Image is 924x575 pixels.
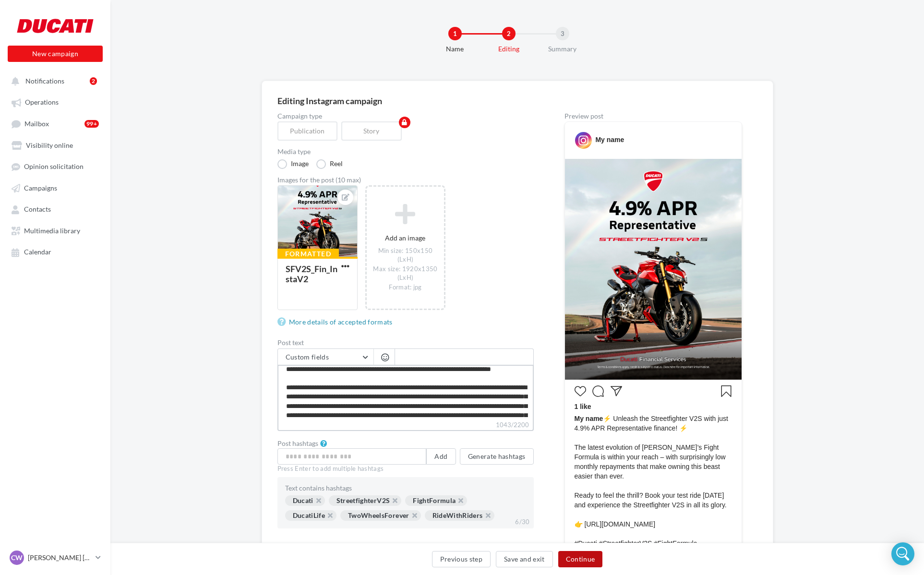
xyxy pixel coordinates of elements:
span: Visibility online [26,141,73,149]
div: 2 [90,77,97,85]
a: More details of accepted formats [277,316,396,328]
div: DucatiLife [285,510,337,521]
div: 6/30 [511,516,533,528]
div: StreetfighterV2S [329,495,402,506]
div: SFV2S_Fin_InstaV2 [286,264,337,284]
a: CW [PERSON_NAME] [PERSON_NAME] [8,549,103,567]
label: 1043/2200 [277,420,534,431]
div: 3 [556,27,569,40]
span: Mailbox [24,120,49,128]
svg: Partager la publication [611,385,622,397]
button: Continue [558,551,603,567]
span: Custom fields [286,353,329,361]
span: Multimedia library [24,227,80,235]
a: Campaigns [6,179,105,196]
div: Images for the post (10 max) [277,177,534,183]
span: Campaigns [24,184,57,192]
button: Custom fields [278,349,373,365]
button: Add [426,448,456,465]
span: Operations [25,98,59,107]
div: My name [595,135,624,144]
span: My name [575,415,603,422]
button: Generate hashtags [460,448,534,465]
div: Preview post [564,113,742,120]
div: TwoWheelsForever [340,510,421,521]
div: Editing [478,44,540,54]
button: Notifications 2 [6,72,101,89]
a: Mailbox99+ [6,115,105,132]
div: Formatted [277,249,339,259]
svg: Commenter [592,385,604,397]
div: 2 [502,27,516,40]
span: Contacts [24,205,51,214]
a: Multimedia library [6,222,105,239]
div: FightFormula [405,495,467,506]
div: Ducati [285,495,325,506]
div: Editing Instagram campaign [277,96,757,105]
span: Opinion solicitation [24,163,84,171]
label: Post text [277,339,534,346]
a: Visibility online [6,136,105,154]
label: Media type [277,148,534,155]
a: Calendar [6,243,105,260]
button: Previous step [432,551,491,567]
span: Notifications [25,77,64,85]
a: Contacts [6,200,105,217]
div: Open Intercom Messenger [891,542,914,565]
div: Summary [532,44,593,54]
div: Text contains hashtags [285,485,526,491]
button: Save and exit [496,551,553,567]
label: Image [277,159,309,169]
div: 1 like [575,402,732,414]
div: 99+ [84,120,99,128]
svg: Enregistrer [720,385,732,397]
span: CW [11,553,23,563]
div: RideWithRiders [425,510,494,521]
a: Operations [6,93,105,110]
label: Post hashtags [277,440,318,447]
label: Reel [316,159,343,169]
div: 1 [448,27,462,40]
label: Campaign type [277,113,534,120]
span: Calendar [24,248,51,256]
a: Opinion solicitation [6,157,105,175]
div: Name [424,44,486,54]
button: New campaign [8,46,103,62]
p: [PERSON_NAME] [PERSON_NAME] [28,553,92,563]
svg: J’aime [575,385,586,397]
div: Press Enter to add multiple hashtags [277,465,534,473]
